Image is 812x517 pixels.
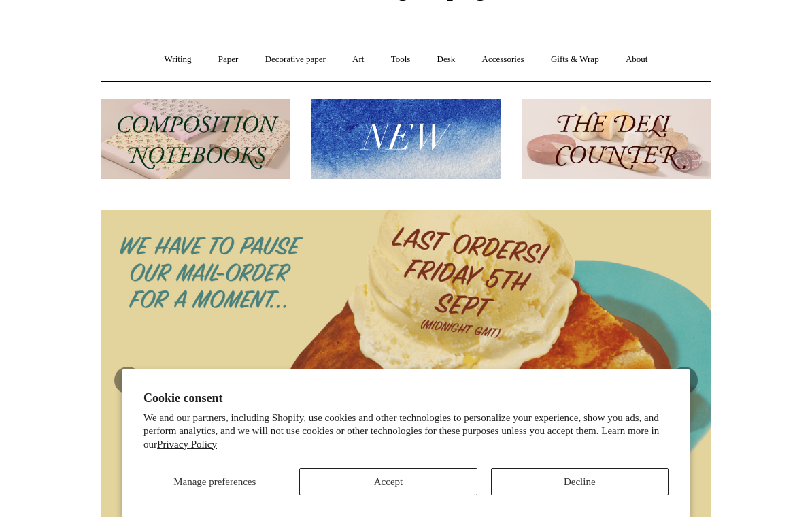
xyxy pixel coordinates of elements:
[340,41,376,78] a: Art
[613,41,660,78] a: About
[671,367,698,394] button: Next
[253,41,338,78] a: Decorative paper
[143,391,669,405] h2: Cookie consent
[539,41,611,78] a: Gifts & Wrap
[425,41,468,78] a: Desk
[206,41,251,78] a: Paper
[101,99,290,180] img: 202302 Composition ledgers.jpg__PID:69722ee6-fa44-49dd-a067-31375e5d54ec
[299,468,477,495] button: Accept
[143,468,286,495] button: Manage preferences
[143,412,669,452] p: We and our partners, including Shopify, use cookies and other technologies to personalize your ex...
[522,99,711,180] img: The Deli Counter
[157,439,217,450] a: Privacy Policy
[152,41,204,78] a: Writing
[379,41,423,78] a: Tools
[311,99,501,180] img: New.jpg__PID:f73bdf93-380a-4a35-bcfe-7823039498e1
[491,468,669,495] button: Decline
[114,367,141,394] button: Previous
[173,476,256,487] span: Manage preferences
[470,41,537,78] a: Accessories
